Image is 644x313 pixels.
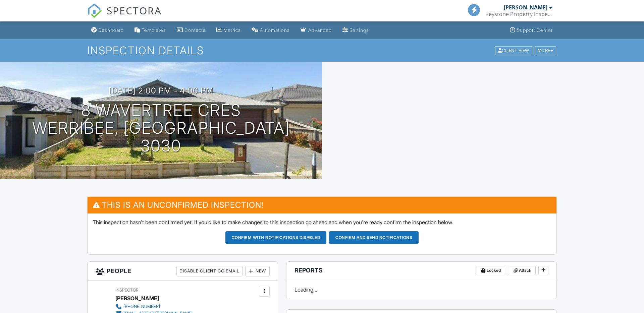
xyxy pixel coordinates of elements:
div: Contacts [184,27,206,33]
h3: [DATE] 2:00 pm - 4:00 pm [109,86,213,95]
a: SPECTORA [87,9,162,23]
a: Metrics [214,24,244,37]
div: Advanced [308,27,332,33]
a: [PHONE_NUMBER] [115,303,193,310]
a: Dashboard [89,24,126,37]
div: Automations [260,27,290,33]
h3: People [88,262,278,281]
a: Templates [132,24,169,37]
a: Client View [494,48,534,53]
div: Templates [142,27,166,33]
span: Inspector [115,288,139,293]
a: Automations (Basic) [249,24,292,37]
h1: Inspection Details [87,45,557,56]
button: Confirm and send notifications [329,231,419,244]
div: Dashboard [98,27,124,33]
h1: 8 Wavertree Cres Werribee, [GEOGRAPHIC_DATA] 3030 [11,102,311,154]
span: SPECTORA [107,3,162,17]
a: Contacts [174,24,208,37]
div: Keystone Property Inspections [485,11,552,17]
div: [PHONE_NUMBER] [123,304,160,309]
a: Advanced [298,24,334,37]
div: Metrics [223,27,241,33]
div: Client View [495,46,532,55]
p: This inspection hasn't been confirmed yet. If you'd like to make changes to this inspection go ah... [93,218,551,226]
a: Support Center [507,24,555,37]
div: More [535,46,556,55]
button: Confirm with notifications disabled [225,231,327,244]
div: Settings [350,27,369,33]
div: [PERSON_NAME] [115,293,159,303]
h3: This is an Unconfirmed Inspection! [88,197,556,213]
div: [PERSON_NAME] [504,4,547,11]
div: Support Center [517,27,553,33]
img: The Best Home Inspection Software - Spectora [87,3,102,18]
div: Disable Client CC Email [176,266,243,276]
a: Settings [340,24,372,37]
div: New [245,266,270,276]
